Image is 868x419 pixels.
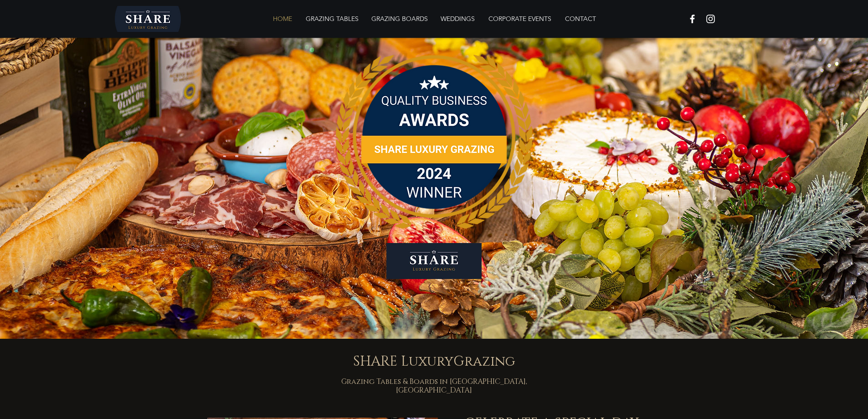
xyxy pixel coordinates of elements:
img: Share Luxury Grazing Logo.png [115,6,181,32]
img: White Instagram Icon [705,13,716,25]
span: Grazing Tables & Board [341,377,435,387]
p: HOME [268,10,297,28]
p: CORPORATE EVENTS [484,10,556,28]
a: CORPORATE EVENTS [482,10,558,28]
nav: Site [211,10,657,28]
span: SHARE Lux [353,352,427,371]
a: CONTACT [558,10,602,28]
a: WEDDINGS [434,10,482,28]
p: GRAZING TABLES [301,10,363,28]
span: Grazing [453,352,515,371]
p: CONTACT [560,10,601,28]
img: White Facebook Icon [687,13,698,25]
span: ury [427,352,453,371]
a: HOME [266,10,299,28]
p: GRAZING BOARDS [367,10,432,28]
a: GRAZING TABLES [299,10,365,28]
p: WEDDINGS [436,10,479,28]
a: GRAZING BOARDS [365,10,434,28]
ul: Social Bar [687,13,716,25]
span: s in [GEOGRAPHIC_DATA], [GEOGRAPHIC_DATA] [396,377,527,395]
